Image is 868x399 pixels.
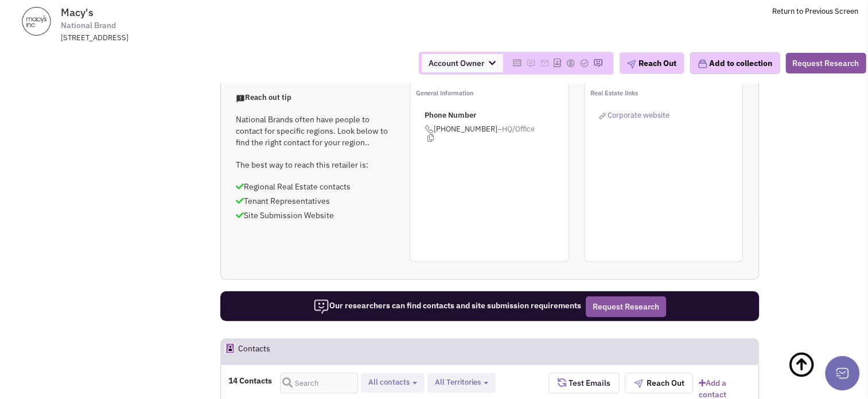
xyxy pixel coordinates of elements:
span: Corporate website [608,110,670,120]
button: Test Emails [548,373,620,393]
span: All contacts [368,377,410,387]
p: National Brands often have people to contact for specific regions. Look below to find the right c... [236,114,395,148]
img: plane.png [634,379,643,388]
p: The best way to reach this retailer is: [236,159,395,171]
p: Real Estate links [590,87,743,99]
img: Please add to your accounts [593,59,602,68]
img: icon-researcher-20.png [313,299,329,315]
h4: 14 Contacts [228,375,272,386]
p: Site Submission Website [236,210,395,221]
span: National Brand [61,20,116,32]
button: Add to collection [690,52,780,74]
img: Please add to your accounts [566,59,575,68]
img: Please add to your accounts [579,59,589,68]
span: –HQ/Office [497,124,535,134]
span: [PHONE_NUMBER] [425,124,569,142]
button: Reach Out [625,373,693,393]
input: Search [280,373,358,393]
p: General information [416,87,569,99]
img: icon-collection-lavender.png [697,59,707,69]
a: Corporate website [599,110,670,120]
span: Test Emails [566,378,610,388]
span: Reach out tip [236,92,291,102]
button: All contacts [365,377,421,389]
p: Tenant Representatives [236,195,395,207]
img: reachlinkicon.png [599,113,606,119]
span: Macy's [61,6,94,19]
span: All Territories [435,377,481,387]
span: Account Owner [422,54,503,72]
img: Please add to your accounts [540,59,549,68]
h2: Contacts [238,339,270,364]
button: All Territories [431,377,492,389]
div: [STREET_ADDRESS] [61,33,360,44]
button: Reach Out [619,52,684,74]
img: Please add to your accounts [526,59,535,68]
img: icon-phone.png [425,125,434,134]
button: Request Research [586,296,666,317]
span: Our researchers can find contacts and site submission requirements [313,300,581,311]
a: Return to Previous Screen [772,6,858,16]
button: Request Research [785,53,866,73]
img: plane.png [626,60,636,69]
p: Regional Real Estate contacts [236,181,395,192]
p: Phone Number [425,110,569,121]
